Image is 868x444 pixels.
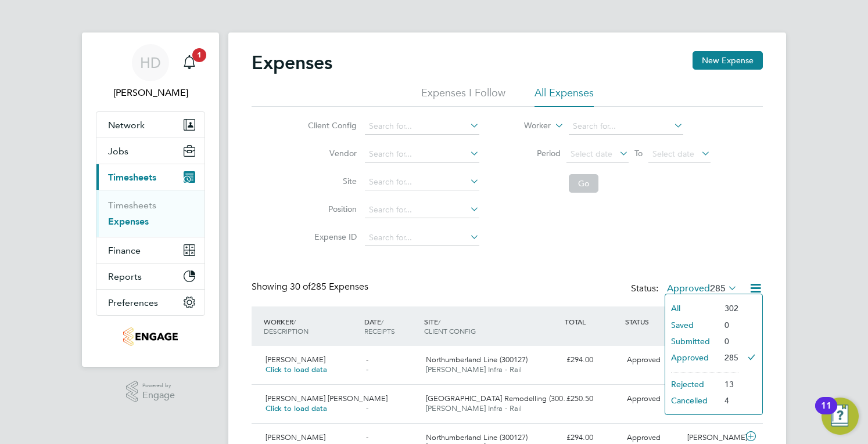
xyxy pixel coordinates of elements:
span: Approved [627,355,661,364]
span: - [366,364,368,374]
div: STATUS [622,311,683,332]
div: TOTAL [562,311,622,332]
span: [PERSON_NAME] Infra - Rail [426,364,522,374]
div: DATE [361,311,422,341]
button: Network [96,112,205,138]
li: 0 [719,317,738,333]
span: Click to load data [266,364,327,374]
button: Go [569,174,598,193]
span: - [366,403,368,413]
button: Timesheets [96,164,205,190]
li: 285 [719,349,738,366]
li: All Expenses [535,86,594,107]
span: Approved [627,432,661,442]
li: Submitted [665,333,719,349]
div: 11 [821,406,831,421]
li: 0 [719,333,738,349]
button: Preferences [96,290,205,315]
span: - [366,432,368,442]
span: 1 [192,48,206,62]
span: DESCRIPTION [264,326,309,335]
span: Engage [142,391,175,400]
span: / [293,317,296,326]
span: Select date [652,149,694,159]
span: [PERSON_NAME] [266,432,325,442]
span: Northumberland Line (300127) [426,432,528,442]
span: - [366,355,368,364]
a: Powered byEngage [126,381,175,403]
label: Vendor [304,148,357,158]
li: 4 [719,392,738,409]
span: [PERSON_NAME] [PERSON_NAME] [266,394,388,403]
div: SITE [421,311,562,341]
input: Search for... [569,118,683,135]
li: Saved [665,317,719,333]
span: Approved [627,394,661,403]
input: Search for... [365,146,479,163]
div: Showing [252,281,371,293]
h2: Expenses [252,51,332,74]
a: Expenses [108,216,149,227]
span: Holly Dunnage [96,86,205,100]
span: Network [108,120,145,131]
li: Approved [665,349,719,366]
span: RECEIPTS [364,326,395,335]
button: Reports [96,263,205,289]
span: Preferences [108,297,158,308]
span: Reports [108,271,142,282]
label: Worker [498,120,551,132]
img: tribuildsolutions-logo-retina.png [123,327,177,346]
span: / [381,317,383,326]
label: Expense ID [304,232,357,242]
label: Position [304,204,357,214]
span: CLIENT CONFIG [424,326,476,335]
a: Timesheets [108,200,156,211]
label: Approved [667,283,737,294]
span: Jobs [108,146,128,157]
span: 30 of [290,281,311,293]
div: WORKER [261,311,361,341]
li: Expenses I Follow [421,86,505,107]
span: - [366,394,368,403]
a: HD[PERSON_NAME] [96,44,205,100]
li: All [665,300,719,316]
li: 302 [719,300,738,316]
button: New Expense [693,51,763,70]
label: Client Config [304,120,357,131]
span: Powered by [142,381,175,391]
span: 285 [710,283,726,294]
input: Search for... [365,174,479,190]
button: Open Resource Center, 11 new notifications [822,398,859,435]
span: Finance [108,245,141,256]
span: HD [140,55,161,70]
span: To [631,146,646,161]
a: 1 [178,44,201,81]
span: Click to load data [266,403,327,413]
li: Cancelled [665,392,719,409]
span: / [438,317,440,326]
span: Northumberland Line (300127) [426,355,528,364]
div: £294.00 [562,351,622,370]
input: Search for... [365,118,479,135]
span: [GEOGRAPHIC_DATA] Remodelling (300… [426,394,571,403]
a: Go to home page [96,327,205,346]
span: [PERSON_NAME] [266,355,325,364]
li: 13 [719,376,738,392]
span: [PERSON_NAME] Infra - Rail [426,403,522,413]
label: Period [508,148,561,158]
button: Finance [96,237,205,263]
span: 285 Expenses [290,281,368,293]
li: Rejected [665,376,719,392]
button: Jobs [96,138,205,164]
span: Timesheets [108,172,156,183]
div: £250.50 [562,389,622,409]
label: Site [304,176,357,186]
input: Search for... [365,230,479,246]
input: Search for... [365,202,479,218]
div: Status: [631,281,740,297]
nav: Main navigation [82,33,219,367]
div: Timesheets [96,190,205,237]
span: Select date [571,149,612,159]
